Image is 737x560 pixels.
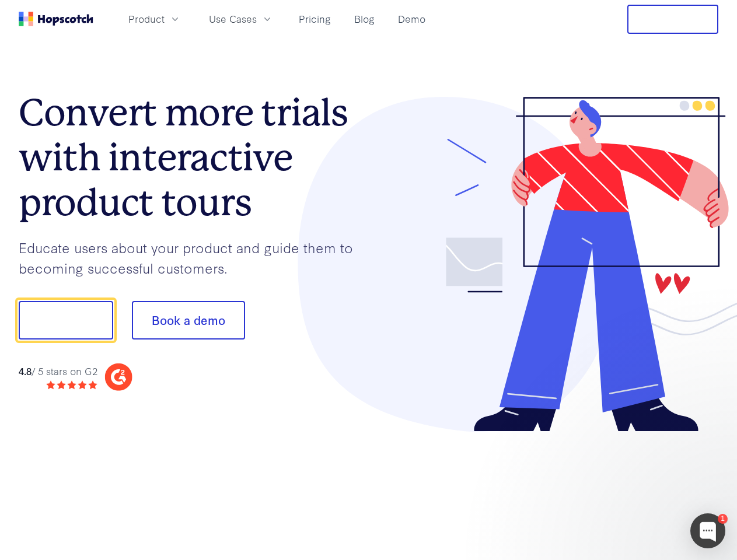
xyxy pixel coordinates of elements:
p: Educate users about your product and guide them to becoming successful customers. [19,237,369,278]
button: Free Trial [627,5,718,34]
a: Home [19,12,93,26]
h1: Convert more trials with interactive product tours [19,90,369,225]
strong: 4.8 [19,364,32,377]
button: Show me! [19,301,113,339]
button: Use Cases [202,9,280,29]
span: Use Cases [209,12,257,26]
div: / 5 stars on G2 [19,364,97,379]
a: Pricing [294,9,336,29]
a: Blog [350,9,379,29]
div: 1 [718,514,728,524]
button: Book a demo [132,301,245,339]
a: Demo [393,9,430,29]
span: Product [128,12,165,26]
button: Product [121,9,188,29]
